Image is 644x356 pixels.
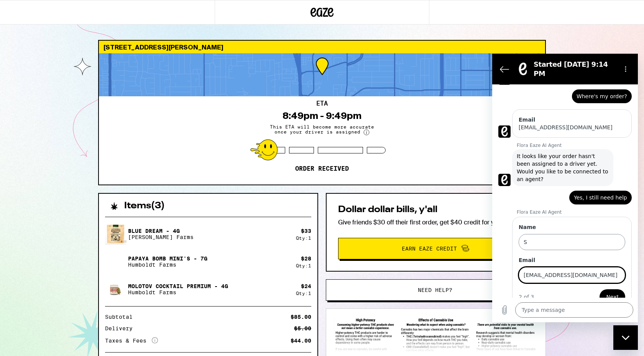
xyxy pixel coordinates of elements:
div: Subtotal [105,314,138,320]
div: Qty: 1 [296,291,311,296]
p: Blue Dream - 4g [128,228,194,234]
p: Order received [295,165,349,173]
div: $ 28 [301,255,311,262]
div: $ 33 [301,228,311,234]
span: This ETA will become more accurate once your driver is assigned [264,124,379,135]
img: Blue Dream - 4g [105,223,127,245]
div: [STREET_ADDRESS][PERSON_NAME] [99,41,545,53]
button: Earn Eaze Credit [338,238,534,259]
p: [PERSON_NAME] Farms [128,234,194,240]
div: $85.00 [291,314,311,320]
span: Earn Eaze Credit [402,246,457,251]
div: Taxes & Fees [105,337,158,344]
div: $44.00 [291,338,311,343]
h2: Dollar dollar bills, y'all [338,205,534,214]
span: Need help? [418,287,452,293]
div: Qty: 1 [296,263,311,268]
img: Molotov Cocktail Premium - 4g [105,279,127,300]
iframe: Messaging window [492,54,638,322]
div: 8:49pm - 9:49pm [283,110,361,121]
img: SB 540 Brochure preview [334,316,538,352]
p: Molotov Cocktail Premium - 4g [128,283,228,289]
iframe: Button to launch messaging window, conversation in progress [613,325,638,350]
p: Humboldt Farms [128,262,207,268]
div: $ 24 [301,283,311,289]
p: Papaya Bomb Mini's - 7g [128,255,207,262]
h2: ETA [316,101,328,107]
img: Papaya Bomb Mini's - 7g [105,251,127,272]
p: Give friends $30 off their first order, get $40 credit for yourself! [338,218,534,226]
h2: Items ( 3 ) [124,201,165,211]
div: Qty: 1 [296,236,311,241]
p: Humboldt Farms [128,289,228,295]
div: Delivery [105,326,138,331]
button: Need help? [326,279,544,301]
div: $5.00 [294,326,311,331]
